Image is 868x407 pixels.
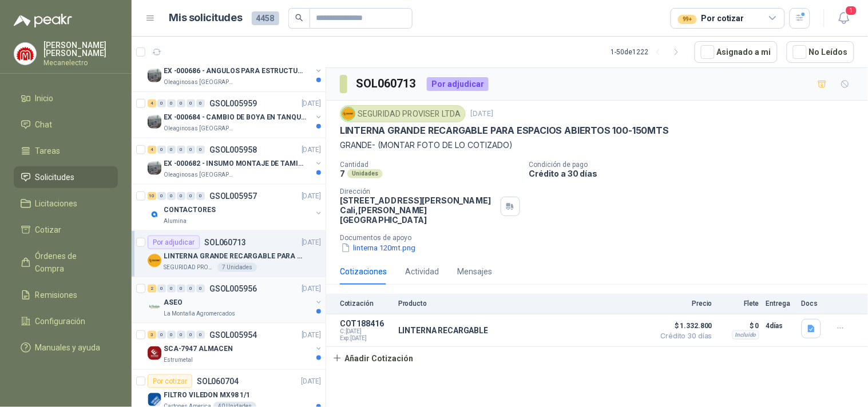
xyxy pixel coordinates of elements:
[209,285,257,293] p: GSOL005956
[167,192,176,200] div: 0
[356,75,418,93] h3: SOL060713
[834,8,854,29] button: 1
[14,310,118,332] a: Configuración
[340,161,520,169] p: Cantidad
[167,99,176,107] div: 0
[405,265,439,278] div: Actividad
[164,297,183,308] p: ASEO
[655,300,712,308] p: Precio
[148,300,161,314] img: Company Logo
[196,192,205,200] div: 0
[719,319,759,333] p: $ 0
[217,263,257,272] div: 7 Unidades
[157,146,166,154] div: 0
[14,284,118,306] a: Remisiones
[340,242,417,254] button: linterna 120mt.png
[157,192,166,200] div: 0
[177,331,185,339] div: 0
[167,285,176,293] div: 0
[302,376,321,387] p: [DATE]
[252,11,279,25] span: 4458
[35,289,78,301] span: Remisiones
[164,158,306,169] p: EX -000682 - INSUMO MONTAJE DE TAMIZ DE LICOR DE P
[164,263,215,272] p: SEGURIDAD PROVISER LTDA
[148,97,323,133] a: 4 0 0 0 0 0 GSOL005959[DATE] Company LogoEX -000684 - CAMBIO DE BOYA EN TANQUE ALIMENTADOROleagin...
[302,145,321,155] p: [DATE]
[295,14,303,22] span: search
[35,315,86,328] span: Configuración
[43,59,118,66] p: Mecanelectro
[196,285,205,293] div: 0
[655,319,712,333] span: $ 1.332.800
[164,66,306,77] p: EX -000686 - ANGULOS PARA ESTRUCTURAS DE FOSA DE L
[148,208,161,221] img: Company Logo
[164,344,233,354] p: SCA-7947 ALMACEN
[148,328,323,365] a: 3 0 0 0 0 0 GSOL005954[DATE] Company LogoSCA-7947 ALMACENEstrumetal
[470,109,493,119] p: [DATE]
[35,341,101,354] span: Manuales y ayuda
[340,187,496,195] p: Dirección
[169,10,243,26] h1: Mis solicitudes
[187,331,195,339] div: 0
[732,330,759,340] div: Incluido
[14,219,118,241] a: Cotizar
[302,191,321,202] p: [DATE]
[148,393,161,406] img: Company Logo
[35,145,61,157] span: Tareas
[14,166,118,188] a: Solicitudes
[14,43,36,65] img: Company Logo
[678,12,744,25] div: Por cotizar
[157,99,166,107] div: 0
[302,330,321,341] p: [DATE]
[302,237,321,248] p: [DATE]
[340,335,391,342] span: Exp: [DATE]
[340,265,387,278] div: Cotizaciones
[35,92,54,105] span: Inicio
[164,217,187,226] p: Alumina
[187,285,195,293] div: 0
[177,285,185,293] div: 0
[766,319,795,333] p: 4 días
[167,146,176,154] div: 0
[148,254,161,268] img: Company Logo
[302,284,321,294] p: [DATE]
[678,15,697,24] div: 99+
[177,99,185,107] div: 0
[204,238,246,246] p: SOL060713
[340,328,391,335] span: C: [DATE]
[340,105,466,122] div: SEGURIDAD PROVISER LTDA
[164,390,250,401] p: FILTRO VILEDON MX98 1/1
[148,285,156,293] div: 2
[340,195,496,225] p: [STREET_ADDRESS][PERSON_NAME] Cali , [PERSON_NAME][GEOGRAPHIC_DATA]
[164,205,216,216] p: CONTACTORES
[14,337,118,358] a: Manuales y ayuda
[342,107,355,120] img: Company Logo
[148,236,200,249] div: Por adjudicar
[148,146,156,154] div: 4
[148,189,323,226] a: 10 0 0 0 0 0 GSOL005957[DATE] Company LogoCONTACTORESAlumina
[148,161,161,175] img: Company Logo
[157,331,166,339] div: 0
[398,326,488,335] p: LINTERNA RECARGABLE
[655,333,712,340] span: Crédito 30 días
[164,124,236,133] p: Oleaginosas [GEOGRAPHIC_DATA][PERSON_NAME]
[35,224,62,236] span: Cotizar
[209,192,257,200] p: GSOL005957
[340,300,391,308] p: Cotización
[187,146,195,154] div: 0
[148,374,192,388] div: Por cotizar
[427,77,489,91] div: Por adjudicar
[787,41,854,63] button: No Leídos
[35,171,75,183] span: Solicitudes
[14,193,118,214] a: Licitaciones
[148,115,161,129] img: Company Logo
[187,192,195,200] div: 0
[802,300,825,308] p: Docs
[177,192,185,200] div: 0
[35,197,78,210] span: Licitaciones
[302,98,321,109] p: [DATE]
[340,125,669,137] p: LINTERNA GRANDE RECARGABLE PARA ESPACIOS ABIERTOS 100-150MTS
[347,169,383,178] div: Unidades
[164,309,235,318] p: La Montaña Agromercados
[148,282,323,318] a: 2 0 0 0 0 0 GSOL005956[DATE] Company LogoASEOLa Montaña Agromercados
